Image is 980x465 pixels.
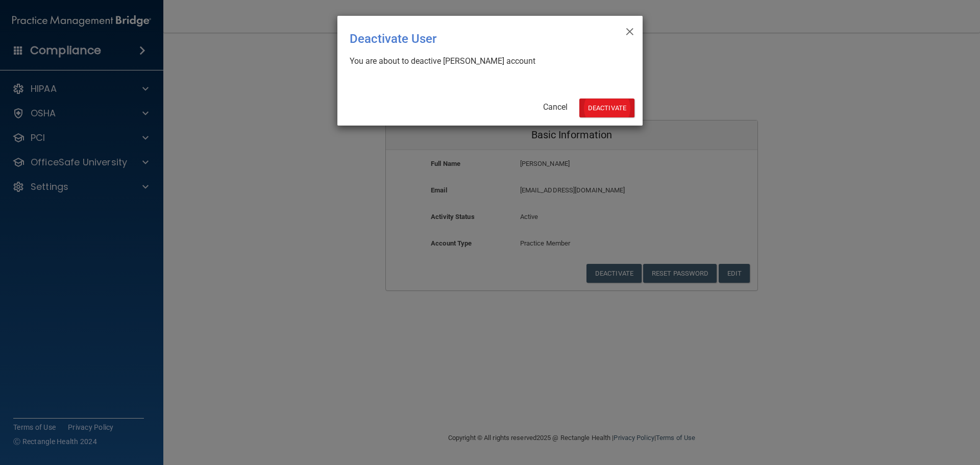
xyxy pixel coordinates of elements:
[803,393,968,433] iframe: Drift Widget Chat Controller
[350,56,622,67] div: You are about to deactive [PERSON_NAME] account
[579,99,634,117] button: Deactivate
[350,24,589,54] div: Deactivate User
[543,102,568,112] a: Cancel
[625,20,634,40] span: ×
